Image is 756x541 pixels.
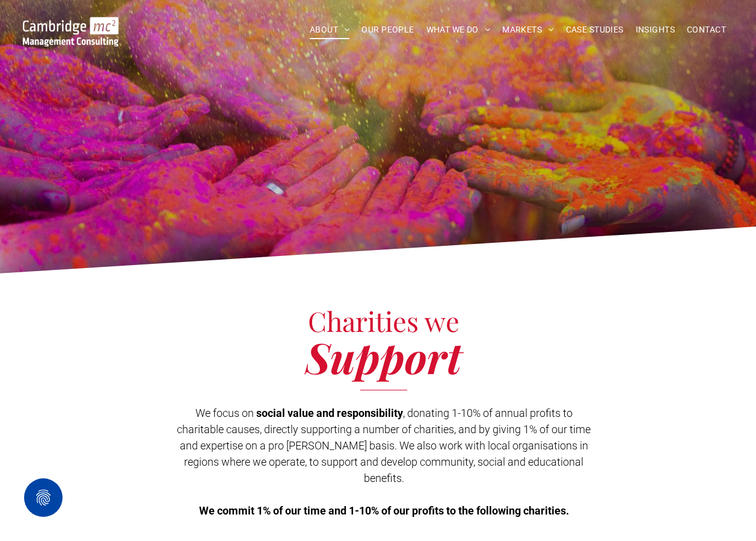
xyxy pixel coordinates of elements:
[560,20,630,39] a: CASE STUDIES
[496,20,559,39] a: MARKETS
[177,407,591,484] span: , donating 1-10% of annual profits to charitable causes, directly supporting a number of charitie...
[355,20,420,39] a: OUR PEOPLE
[420,20,497,39] a: WHAT WE DO
[195,407,254,419] span: We focus on
[425,302,459,339] span: we
[308,302,419,339] span: Charities
[304,20,356,39] a: ABOUT
[256,407,403,419] span: social value and responsibility
[681,20,732,39] a: CONTACT
[630,20,681,39] a: INSIGHTS
[23,19,119,31] a: Your Business Transformed | Cambridge Management Consulting
[306,328,462,385] span: Support
[199,504,569,517] span: We commit 1% of our time and 1-10% of our profits to the following charities.
[23,17,119,46] img: Go to Homepage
